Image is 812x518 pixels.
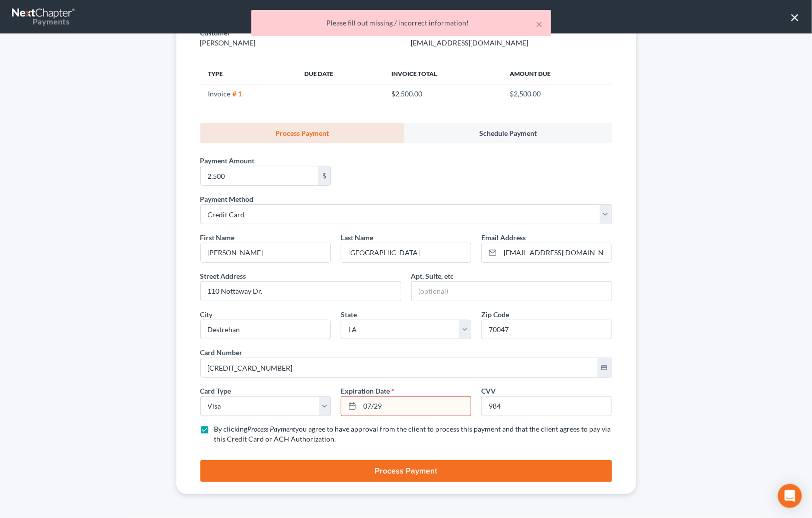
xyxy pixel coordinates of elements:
input: ●●●● ●●●● ●●●● ●●●● [201,358,598,377]
strong: # 1 [233,89,242,98]
td: $2,500.00 [502,84,612,103]
span: Payment Method [200,195,254,203]
div: Please fill out missing / incorrect information! [259,18,543,28]
span: you agree to have approval from the client to process this payment and that the client agrees to ... [214,425,611,443]
a: Process Payment [200,123,404,143]
span: Street Address [200,272,246,280]
th: Invoice Total [383,64,502,84]
input: Enter city... [201,320,330,339]
span: By clicking [214,425,248,433]
span: Invoice [208,89,231,98]
th: Due Date [296,64,383,84]
input: (optional) [412,282,612,301]
input: MM/YYYY [360,397,471,416]
td: $2,500.00 [383,84,502,103]
input: -- [201,243,330,262]
th: Type [200,64,297,84]
p: [EMAIL_ADDRESS][DOMAIN_NAME] [411,38,612,48]
span: Card Number [200,348,243,357]
span: Apt, Suite, etc [411,272,454,280]
i: credit_card [601,364,608,371]
button: Process Payment [200,460,612,482]
span: Zip Code [481,310,509,319]
button: × [791,9,800,25]
input: XXXXX [482,320,611,339]
span: Expiration Date [341,387,390,395]
span: Payment Amount [200,156,255,165]
span: Card Type [200,387,231,395]
div: $ [318,166,330,185]
span: State [341,310,357,319]
input: #### [482,397,611,416]
a: Schedule Payment [404,123,612,143]
div: Open Intercom Messenger [778,484,802,508]
th: Amount Due [502,64,612,84]
p: [PERSON_NAME] [200,38,401,48]
input: 0.00 [201,166,318,185]
input: Enter email... [500,243,611,262]
input: Enter address... [201,282,401,301]
a: Payments [12,5,76,29]
i: Process Payment [248,425,296,433]
button: × [536,18,543,30]
span: Email Address [481,233,526,242]
span: City [200,310,213,319]
span: CVV [481,387,496,395]
span: First Name [200,233,235,242]
input: -- [341,243,471,262]
span: Last Name [341,233,373,242]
